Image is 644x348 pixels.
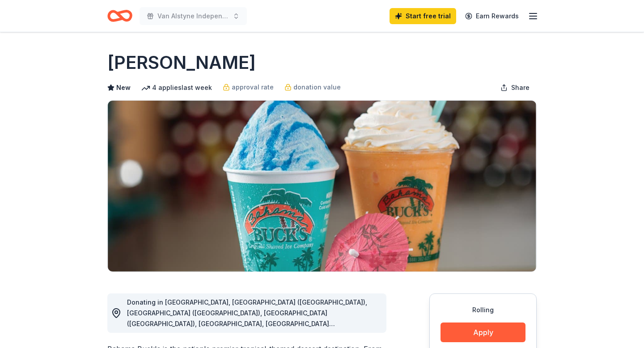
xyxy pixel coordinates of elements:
[107,50,256,75] h1: [PERSON_NAME]
[157,11,229,21] span: Van Alstyne Independent School District's Annual Fall Festival
[141,82,212,93] div: 4 applies last week
[441,323,525,342] button: Apply
[140,7,247,25] button: Van Alstyne Independent School District's Annual Fall Festival
[441,305,525,315] div: Rolling
[116,82,131,93] span: New
[511,82,530,93] span: Share
[223,82,274,93] a: approval rate
[108,101,536,272] img: Image for Bahama Buck's
[493,79,537,97] button: Share
[107,5,132,26] a: Home
[293,82,341,93] span: donation value
[460,8,524,24] a: Earn Rewards
[284,82,341,93] a: donation value
[390,8,456,24] a: Start free trial
[232,82,274,93] span: approval rate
